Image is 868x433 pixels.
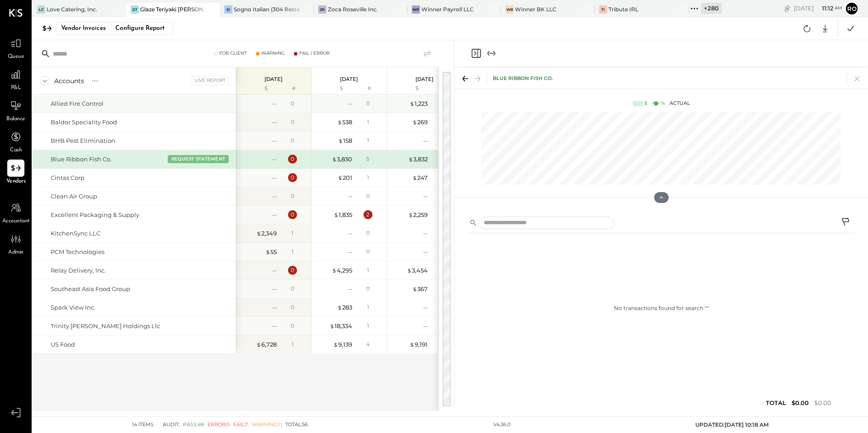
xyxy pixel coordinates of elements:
div: 0 [366,99,370,107]
div: WP [412,5,420,14]
span: $ [410,100,415,107]
span: $ [265,248,270,255]
div: Southeast Asia Food Group [51,285,130,293]
div: ZR [318,5,326,14]
div: -- [423,136,428,145]
div: Live Report [192,76,229,85]
div: $ [316,85,352,92]
div: WB [505,5,514,14]
div: -- [272,192,277,201]
p: [DATE] [264,76,283,82]
span: UPDATED: [DATE] 10:18 AM [695,421,769,428]
div: Zoca Roseville Inc. [328,5,378,13]
div: 4,295 [332,266,352,275]
button: Close panel [471,48,481,59]
div: -- [423,192,428,201]
span: $ [330,322,335,329]
div: GT [131,5,139,14]
div: Cintas Corp [51,174,85,182]
div: 0 [291,322,294,329]
div: 5 [366,155,369,163]
div: # [279,85,308,92]
div: -- [272,155,277,164]
span: $ [337,118,342,126]
div: 538 [337,118,352,127]
button: Expand panel (e) [486,48,497,59]
span: $ [408,155,413,163]
div: 283 [337,303,352,312]
div: + 280 [701,3,722,14]
span: $ [256,230,261,237]
div: Love Catering, Inc. [47,5,97,13]
span: Balance [6,115,25,123]
div: -- [423,229,428,238]
div: 2,259 [408,211,428,219]
div: Winner BK LLC [515,5,557,13]
div: v 4.36.0 [493,421,510,428]
div: Sogno Italian (304 Restaurant) [234,5,300,13]
span: $ [412,285,417,292]
div: -- [348,192,352,201]
div: -- [272,303,277,312]
div: TI [599,5,607,14]
span: $ [412,174,417,181]
div: -- [423,248,428,256]
span: $ [332,155,337,163]
div: -- [272,99,277,108]
div: 247 [412,174,428,182]
span: Pass: 49 [183,421,204,428]
div: BHB Pest Elimination [51,136,115,145]
div: copy link [783,4,792,13]
div: No transactions found for search " " [468,237,854,379]
button: Hide Chart [654,192,669,203]
div: -- [272,174,277,182]
div: -- [272,322,277,330]
div: 0 [366,248,370,255]
span: $ [334,211,339,218]
button: REQUEST STATEMENT [168,155,229,163]
div: # [354,85,384,92]
span: Audit: [163,421,179,428]
div: 0 [291,266,294,274]
p: [DATE] [415,76,434,82]
div: Excellent Packaging & Supply [51,211,139,219]
div: -- [348,248,352,256]
div: # [430,85,459,92]
div: PCM Technologies [51,248,104,256]
div: Trinity [PERSON_NAME] Holdings Llc [51,322,160,330]
div: -- [272,211,277,219]
div: 0 [291,118,294,126]
div: 14 items [132,421,154,428]
div: -- [348,229,352,238]
div: 0 [291,192,294,200]
div: LC [37,5,45,14]
div: -- [272,118,277,127]
span: $ [338,174,343,181]
div: Actual [633,100,690,107]
div: 6,728 [256,340,277,349]
button: Vendor InvoicesConfigure Report [56,22,173,35]
div: 1 [292,229,293,237]
div: -- [423,303,428,312]
div: 3,830 [332,155,352,164]
div: Configure Report [111,23,168,34]
span: $ [337,304,342,311]
div: 269 [412,118,428,127]
div: [DATE] [794,4,842,13]
div: 0 [366,285,370,292]
div: KitchenSync LLC [51,229,100,238]
span: P&L [11,84,21,92]
div: -- [272,136,277,145]
span: $ [410,341,415,348]
div: 158 [338,136,352,145]
div: 0 [291,285,294,292]
div: -- [348,99,352,108]
div: $ [644,100,647,107]
div: 9,139 [333,340,352,349]
span: Admin [8,249,24,257]
a: P&L [0,66,31,92]
span: $ [256,341,261,348]
div: $ [241,85,277,92]
div: Fail / Error [299,50,330,56]
div: Relay Delivery, Inc. [51,266,106,275]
